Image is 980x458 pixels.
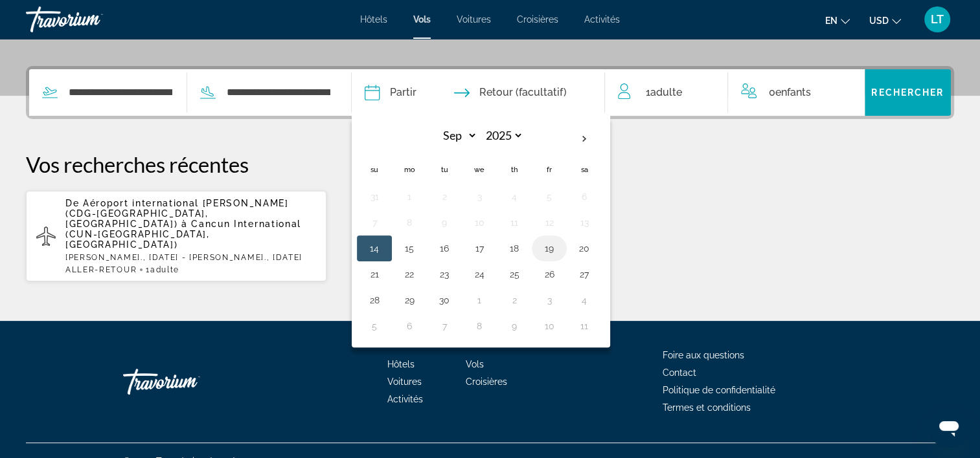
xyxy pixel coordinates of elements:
a: Voitures [387,376,422,387]
button: Next month [567,124,602,154]
button: Day 11 [574,317,595,335]
span: USD [869,16,889,26]
button: Day 5 [364,317,385,335]
a: Croisières [517,14,558,25]
button: Day 30 [434,291,455,309]
a: Travorium [123,362,253,401]
span: Cancun International (CUN-[GEOGRAPHIC_DATA], [GEOGRAPHIC_DATA]) [65,219,301,250]
button: Day 31 [364,188,385,206]
button: Day 23 [434,265,455,283]
button: Day 15 [399,239,420,257]
a: Hôtels [360,14,387,25]
button: De Aéroport international [PERSON_NAME] (CDG-[GEOGRAPHIC_DATA], [GEOGRAPHIC_DATA]) à Cancun Inter... [26,190,326,282]
font: 1 [645,86,650,98]
button: Day 22 [399,265,420,283]
span: Aéroport international [PERSON_NAME] (CDG-[GEOGRAPHIC_DATA], [GEOGRAPHIC_DATA]) [65,198,289,229]
iframe: Bouton de lancement de la fenêtre de messagerie [928,406,970,448]
span: De [65,198,79,208]
button: Day 18 [504,239,525,257]
button: Day 7 [434,317,455,335]
button: Day 11 [504,213,525,232]
button: Day 24 [469,265,490,283]
button: Day 19 [539,239,560,257]
a: Termes et conditions [663,402,751,413]
span: à [181,219,188,229]
span: LT [931,13,944,26]
div: Widget de recherche [29,69,951,116]
button: Day 8 [469,317,490,335]
button: Day 17 [469,239,490,257]
button: Voyageurs : 1 adulte, 0 enfant [605,69,864,116]
button: Day 2 [504,291,525,309]
button: Day 29 [399,291,420,309]
a: Hôtels [387,359,415,369]
button: Day 5 [539,188,560,206]
span: Rechercher [871,87,944,98]
button: Day 21 [364,265,385,283]
button: Day 14 [364,239,385,257]
span: ALLER-RETOUR [65,265,137,274]
a: Voitures [457,14,491,25]
font: 0 [768,86,775,98]
button: Day 20 [574,239,595,257]
button: Day 10 [469,213,490,232]
button: Day 2 [434,188,455,206]
button: Day 4 [504,188,525,206]
button: Day 4 [574,291,595,309]
button: Rechercher [865,69,951,116]
button: Date de départ [365,69,416,116]
span: Enfants [775,86,810,98]
a: Travorium [26,3,155,36]
a: Politique de confidentialité [663,385,775,395]
button: Day 12 [539,213,560,232]
button: Day 28 [364,291,385,309]
span: Adulte [650,86,681,98]
button: Day 10 [539,317,560,335]
a: Activités [584,14,620,25]
a: Activités [387,394,423,404]
a: Vols [466,359,484,369]
button: Day 1 [399,188,420,206]
font: 1 [146,265,150,274]
button: Day 3 [539,291,560,309]
a: Croisières [466,376,507,387]
font: [PERSON_NAME]., [DATE] - [PERSON_NAME]., [DATE] [65,253,302,262]
button: Day 1 [469,291,490,309]
p: Vos recherches récentes [26,151,954,177]
button: Day 9 [434,213,455,232]
span: en [825,16,838,26]
button: Day 9 [504,317,525,335]
button: Day 8 [399,213,420,232]
button: Day 26 [539,265,560,283]
button: Menu utilisateur [920,6,954,33]
span: Adulte [150,265,179,274]
button: Date de retour [454,69,567,116]
button: Day 3 [469,188,490,206]
button: Day 27 [574,265,595,283]
button: Day 6 [399,317,420,335]
span: Foire aux questions [663,350,744,360]
button: Day 16 [434,239,455,257]
button: Day 13 [574,213,595,232]
button: Day 25 [504,265,525,283]
button: Changer de devise [869,11,901,30]
span: Retour (facultatif) [479,83,567,102]
a: Contact [663,367,696,378]
select: Select year [481,124,523,147]
button: Changer la langue [825,11,850,30]
a: Vols [413,14,431,25]
button: Day 6 [574,188,595,206]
